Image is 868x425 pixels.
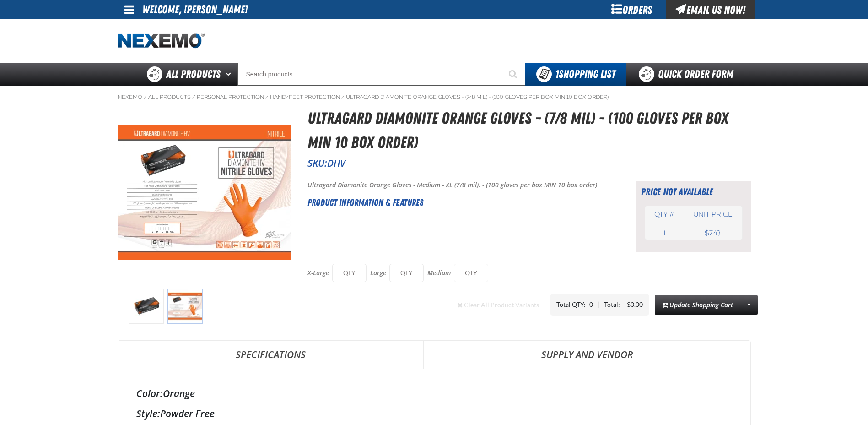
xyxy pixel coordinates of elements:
[307,269,329,278] p: X-Large
[118,93,751,101] nav: Breadcrumbs
[389,264,424,282] input: QTY
[663,229,666,237] span: 1
[166,66,221,82] span: All Products
[136,407,732,420] div: Powder Free
[270,93,340,101] a: Hand/Feet Protection
[740,295,758,315] a: More Actions
[370,269,386,278] p: Large
[148,93,191,101] a: All Products
[136,407,160,420] label: Style:
[118,93,142,101] a: Nexemo
[222,63,237,86] button: Open All Products pages
[525,63,626,86] button: You have 1 Shopping List. Open to view details
[136,387,732,400] div: Orange
[167,289,203,324] img: Ultragard Diamonite Orange Gloves - (7/8 mil) - (100 gloves per box MIN 10 box order)
[265,93,269,101] span: /
[136,387,163,400] label: Color:
[645,206,684,223] th: Qty #
[307,106,751,154] h1: Ultragard Diamonite Orange Gloves - (7/8 mil) - (100 gloves per box MIN 10 box order)
[427,269,451,278] p: Medium
[555,68,559,81] strong: 1
[627,300,643,309] div: $0.00
[118,33,205,49] a: Home
[626,63,750,86] a: Quick Order Form
[604,300,627,309] div: Total:
[197,93,264,101] a: Personal Protection
[655,295,740,315] button: Update Shopping Cart
[118,125,291,260] img: Ultragard Diamonite Orange Gloves - (7/8 mil) - (100 gloves per box MIN 10 box order)
[237,63,525,86] input: Search
[118,341,423,368] a: Specifications
[598,300,599,309] div: |
[307,157,751,169] p: SKU:
[307,181,614,190] p: Ultragard Diamonite Orange Gloves - Medium - XL (7/8 mil). - (100 gloves per box MIN 10 box order)
[684,227,742,240] td: $7.43
[192,93,195,101] span: /
[144,93,147,101] span: /
[454,264,488,282] input: QTY
[341,93,345,101] span: /
[346,93,609,101] a: Ultragard Diamonite Orange Gloves - (7/8 mil) - (100 gloves per box MIN 10 box order)
[327,157,345,169] span: DHV
[556,300,589,309] div: Total QTY:
[684,206,742,223] th: Unit price
[424,341,750,368] a: Supply and Vendor
[641,185,746,198] div: Price not available
[118,33,205,49] img: Nexemo logo
[502,63,525,86] button: Start Searching
[589,300,593,309] div: 0
[332,264,367,282] input: QTY
[555,68,615,81] span: Shopping List
[129,289,164,324] img: Ultragard Diamonite Orange Gloves - (7/8 mil) - (100 gloves per box MIN 10 box order)
[307,196,614,209] h2: Product Information & Features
